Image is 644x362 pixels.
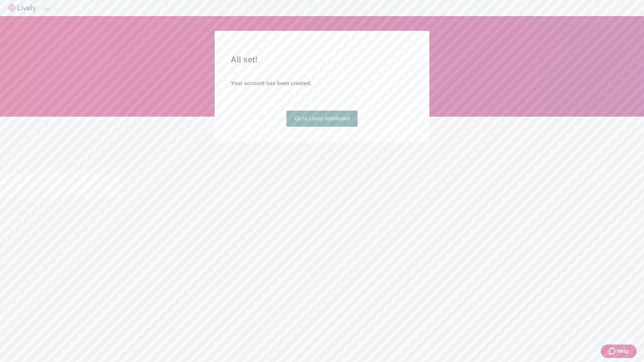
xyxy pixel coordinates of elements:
[44,8,50,10] button: Log out
[609,347,617,355] svg: Zendesk support icon
[601,345,637,358] button: Zendesk support iconHelp
[617,347,629,355] span: Help
[8,4,36,12] img: Lively
[231,54,413,66] h2: All set!
[286,111,358,127] a: Go to Lively dashboard
[231,79,413,87] h4: Your account has been created.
